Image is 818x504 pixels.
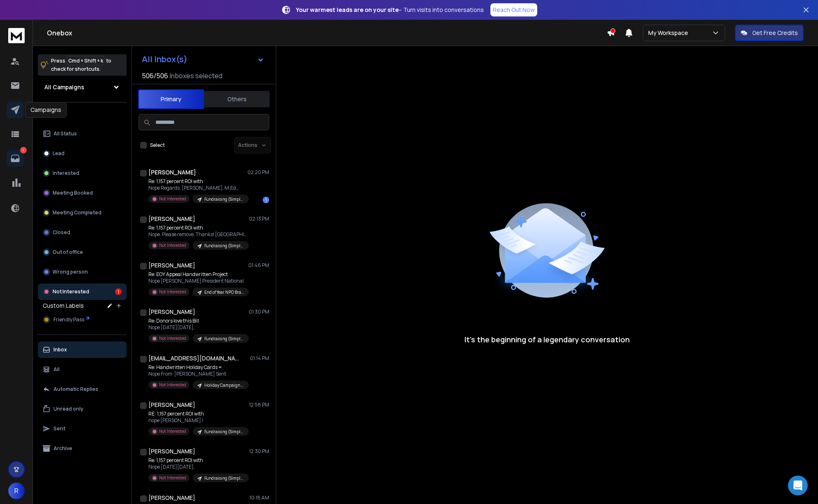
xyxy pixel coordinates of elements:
p: Not Interested [159,382,186,388]
p: Nope [DATE][DATE], [148,464,247,470]
h1: [PERSON_NAME] [148,261,195,269]
p: Re: 1,157 percent ROI with [148,225,247,231]
button: Others [204,90,270,108]
h1: All Campaigns [44,83,84,91]
p: Fundraising (Simply Noted) # 3 [204,429,244,435]
button: R [8,483,25,499]
p: Automatic Replies [53,386,98,393]
p: Out of office [53,249,83,255]
p: Nope Regards, [PERSON_NAME], M.Ed., [148,185,247,191]
p: Not Interested [159,335,186,341]
p: Nope [PERSON_NAME] President National [148,278,247,284]
p: Re: Donors love this Bill [148,318,247,324]
strong: Your warmest leads are on your site [296,6,399,14]
label: Select [150,142,165,149]
p: Lead [53,150,65,157]
p: – Turn visits into conversations [296,6,484,14]
span: Cmd + Shift + k [67,56,104,65]
p: Inbox [53,346,67,353]
p: RE: 1,157 percent ROI with [148,411,247,417]
div: 1 [263,197,269,203]
p: Not Interested [159,475,186,481]
div: 1 [115,288,122,295]
p: Not Interested [159,428,186,434]
a: Reach Out Now [490,3,537,16]
p: Unread only [53,406,83,412]
button: Not Interested1 [38,283,127,300]
div: Campaigns [25,102,67,118]
p: It’s the beginning of a legendary conversation [464,334,630,345]
p: Fundraising (Simply Noted) # 3 [204,243,244,249]
p: Get Free Credits [752,29,798,37]
p: Re: Handwritten Holiday Cards = [148,364,247,371]
button: All Campaigns [38,79,127,95]
h1: [PERSON_NAME] [148,401,195,409]
button: All Status [38,125,127,142]
h3: Filters [38,109,127,121]
p: Not Interested [159,196,186,202]
span: Friendly Pass [53,316,84,323]
h1: [PERSON_NAME] [148,215,195,223]
p: Meeting Booked [53,190,93,196]
p: Closed [53,229,70,236]
p: 01:14 PM [250,355,269,362]
p: Fundraising (Simply Noted) # 3 [204,196,244,202]
button: Out of office [38,244,127,260]
h3: Custom Labels [43,302,84,310]
p: All [53,366,60,373]
button: Automatic Replies [38,381,127,397]
h3: Inboxes selected [170,71,222,81]
img: logo [8,28,25,43]
a: 1 [7,150,23,167]
button: Archive [38,440,127,457]
p: 12:30 PM [249,448,269,455]
button: Get Free Credits [735,25,804,41]
button: Meeting Completed [38,204,127,221]
h1: Onebox [47,28,607,38]
p: Press to check for shortcuts. [51,57,111,73]
button: Inbox [38,341,127,358]
p: My Workspace [648,29,691,37]
p: 12:58 PM [249,402,269,408]
p: Not Interested [53,288,89,295]
p: Nope. Please remove. Thanks! [GEOGRAPHIC_DATA] [148,231,247,238]
button: Closed [38,224,127,241]
button: Friendly Pass [38,311,127,328]
button: Interested [38,165,127,181]
p: Not Interested [159,242,186,249]
p: Nope [DATE][DATE], [148,324,247,331]
button: Sent [38,420,127,437]
p: 01:30 PM [249,309,269,315]
button: Unread only [38,401,127,417]
p: Meeting Completed [53,209,102,216]
p: Nope From: [PERSON_NAME] Sent: [148,371,247,377]
p: Interested [53,170,79,177]
p: End of Year NPO Brass [204,289,244,295]
p: Sent [53,425,65,432]
p: All Status [53,130,77,137]
p: Fundraising (Simply Noted) [204,336,244,342]
p: 02:20 PM [247,169,269,176]
span: 506 / 506 [142,71,168,81]
h1: [PERSON_NAME] [148,494,195,502]
button: All [38,361,127,378]
button: Primary [138,89,204,109]
p: nope [PERSON_NAME] | [148,417,247,424]
p: Re: 1,157 percent ROI with [148,457,247,464]
h1: All Inbox(s) [142,55,187,63]
p: Re: 1,157 percent ROI with [148,178,247,185]
h1: [PERSON_NAME] [148,308,195,316]
p: 10:16 AM [250,495,269,501]
p: Re: EOY Appeal Handwritten Project [148,271,247,278]
p: Archive [53,445,72,452]
p: Wrong person [53,269,88,275]
p: 1 [20,147,27,153]
h1: [PERSON_NAME] [148,168,196,177]
p: Fundraising (Simply Noted) # 3 [204,475,244,481]
button: All Inbox(s) [135,51,271,67]
p: Holiday Campaign SN Contacts [204,382,244,388]
h1: [EMAIL_ADDRESS][DOMAIN_NAME] [148,354,239,362]
button: Wrong person [38,264,127,280]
